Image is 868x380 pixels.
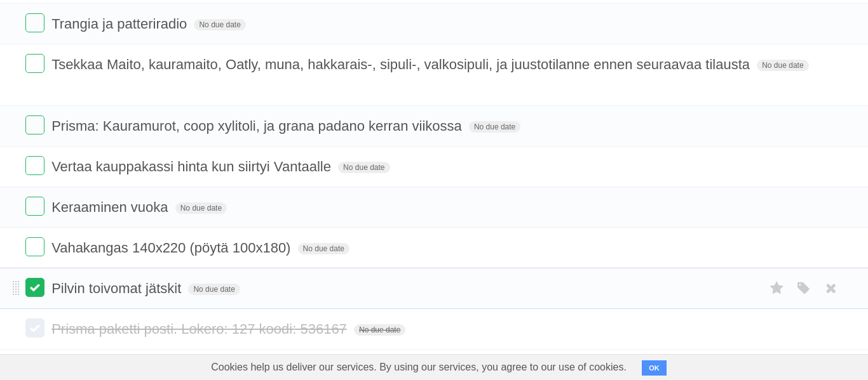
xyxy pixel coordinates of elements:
label: Done [25,278,44,297]
span: Trangia ja patteriradio [51,16,190,32]
label: Done [25,13,44,32]
span: Vertaa kauppakassi hinta kun siirtyi Vantaalle [51,159,334,174]
label: Done [25,54,44,73]
span: No due date [757,60,808,71]
span: No due date [298,243,349,254]
span: No due date [469,121,520,133]
span: Vahakangas 140x220 (pöytä 100x180) [51,240,294,256]
span: Prisma paketti posti. Lokero: 127 koodi: 536167 [51,321,350,337]
label: Done [25,197,44,216]
span: No due date [188,284,240,295]
label: Star task [765,278,789,299]
button: OK [642,360,667,376]
label: Done [25,156,44,175]
span: Pilvin toivomat jätskit [51,280,184,296]
label: Done [25,237,44,256]
span: No due date [338,162,390,173]
span: No due date [194,19,245,30]
span: No due date [354,324,405,336]
span: No due date [175,202,227,214]
span: Cookies help us deliver our services. By using our services, you agree to our use of cookies. [198,355,639,380]
span: Tsekkaa Maito, kauramaito, Oatly, muna, hakkarais-, sipuli-, valkosipuli, ja juustotilanne ennen ... [51,56,753,72]
span: Keraaminen vuoka [51,199,171,215]
span: Prisma: Kauramurot, coop xylitoli, ja grana padano kerran viikossa [51,118,465,134]
label: Done [25,115,44,134]
label: Done [25,318,44,337]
